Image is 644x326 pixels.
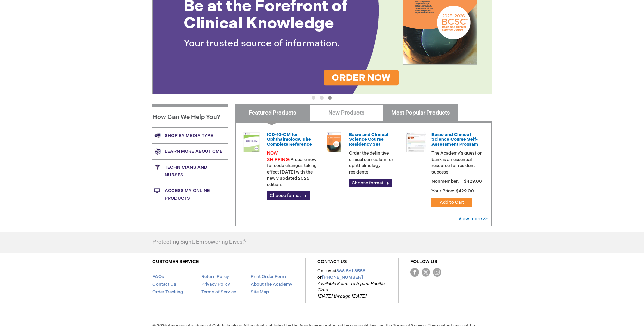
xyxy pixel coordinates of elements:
[433,268,441,277] img: instagram
[431,132,478,147] a: Basic and Clinical Science Course Self-Assessment Program
[201,289,236,295] a: Terms of Service
[349,132,388,147] a: Basic and Clinical Science Course Residency Set
[267,191,310,200] a: Choose format
[267,150,290,162] font: NOW SHIPPING:
[152,239,246,245] h4: Protecting Sight. Empowering Lives.®
[241,132,262,152] img: 0120008u_42.png
[317,268,386,300] p: Call us at or
[317,259,347,264] a: CONTACT US
[152,289,183,295] a: Order Tracking
[152,159,228,183] a: Technicians and nurses
[152,143,228,159] a: Learn more about CME
[152,259,199,264] a: CUSTOMER SERVICE
[251,274,286,279] a: Print Order Form
[251,289,269,295] a: Site Map
[324,132,344,152] img: 02850963u_47.png
[410,268,419,277] img: Facebook
[458,216,488,222] a: View more >>
[431,198,472,207] button: Add to Cart
[152,282,176,287] a: Contact Us
[406,132,426,152] img: bcscself_20.jpg
[267,132,312,147] a: ICD-10-CM for Ophthalmology: The Complete Reference
[422,268,430,277] img: Twitter
[440,200,464,205] span: Add to Cart
[309,104,384,121] a: New Products
[152,183,228,206] a: Access My Online Products
[235,104,310,121] a: Featured Products
[152,104,228,127] h1: How Can We Help You?
[431,188,454,194] strong: Your Price:
[410,259,437,264] a: FOLLOW US
[349,150,401,175] p: Order the definitive clinical curriculum for ophthalmology residents.
[455,188,475,194] span: $429.00
[251,282,292,287] a: About the Academy
[312,96,315,100] button: 1 of 3
[201,274,229,279] a: Return Policy
[383,104,458,121] a: Most Popular Products
[201,282,230,287] a: Privacy Policy
[463,179,483,184] span: $429.00
[267,150,318,188] p: Prepare now for code changes taking effect [DATE] with the newly updated 2026 edition.
[349,179,392,187] a: Choose format
[431,150,483,175] p: The Academy's question bank is an essential resource for resident success.
[322,274,363,280] a: [PHONE_NUMBER]
[336,268,365,274] a: 866.561.8558
[152,127,228,143] a: Shop by media type
[431,177,459,186] strong: Nonmember:
[320,96,324,100] button: 2 of 3
[317,281,384,299] em: Available 8 a.m. to 5 p.m. Pacific Time [DATE] through [DATE]
[328,96,332,100] button: 3 of 3
[152,274,164,279] a: FAQs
